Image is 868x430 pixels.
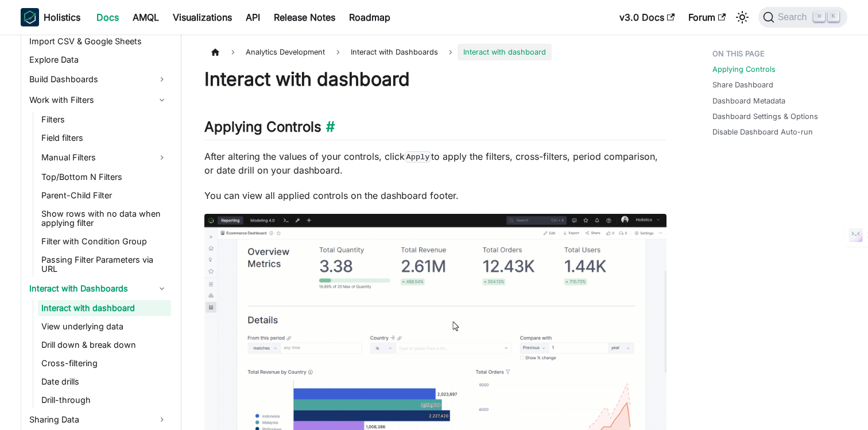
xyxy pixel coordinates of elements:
span: Analytics Development [240,44,331,60]
a: Interact with dashboard [38,300,171,316]
a: Top/Bottom N Filters [38,169,171,185]
h1: Interact with dashboard [204,68,666,91]
a: Share Dashboard [712,79,773,90]
a: AMQL [126,8,166,26]
a: View underlying data [38,318,171,335]
a: Disable Dashboard Auto-run [712,126,813,137]
span: Search [774,12,814,22]
a: Forum [681,8,733,26]
a: Dashboard Settings & Options [712,111,818,122]
a: Sharing Data [26,410,171,429]
button: Switch between dark and light mode (currently light mode) [733,8,751,26]
a: Direct link to Applying Controls [321,118,335,135]
span: Interact with dashboard [458,44,552,60]
img: Holistics [21,8,39,26]
a: Date drills [38,374,171,390]
a: Release Notes [267,8,342,26]
a: Home page [204,44,226,60]
a: Manual Filters [38,148,171,167]
a: Filters [38,112,171,128]
a: Field filters [38,130,171,146]
a: HolisticsHolistics [21,8,80,26]
a: Parent-Child Filter [38,187,171,204]
p: You can view all applied controls on the dashboard footer. [204,189,666,202]
a: Roadmap [342,8,397,26]
a: Drill down & break down [38,337,171,353]
a: Drill-through [38,392,171,408]
a: Explore Data [26,52,171,68]
h2: Applying Controls [204,118,666,140]
a: Cross-filtering [38,355,171,371]
kbd: ⌘ [813,11,825,22]
code: Apply [405,151,431,163]
a: Show rows with no data when applying filter [38,206,171,231]
p: After altering the values of your controls, click to apply the filters, cross-filters, period com... [204,149,666,177]
a: Applying Controls [712,64,776,75]
a: Passing Filter Parameters via URL [38,252,171,277]
nav: Docs sidebar [9,34,181,430]
button: Search (Command+K) [758,7,847,28]
a: API [239,8,267,26]
a: Dashboard Metadata [712,95,785,106]
kbd: K [828,11,839,22]
nav: Breadcrumbs [204,44,666,60]
b: Holistics [44,10,80,24]
a: Interact with Dashboards [26,279,171,298]
a: Docs [90,8,126,26]
a: v3.0 Docs [613,8,681,26]
span: Interact with Dashboards [345,44,444,60]
a: Visualizations [166,8,239,26]
a: Build Dashboards [26,70,171,89]
a: Filter with Condition Group [38,233,171,249]
a: Import CSV & Google Sheets [26,33,171,49]
a: Work with Filters [26,91,171,109]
